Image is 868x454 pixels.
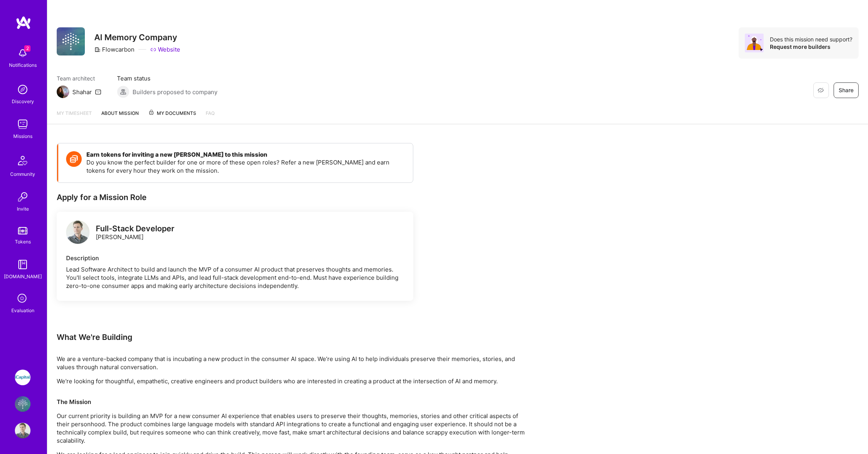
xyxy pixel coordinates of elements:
[206,109,215,124] a: FAQ
[96,225,174,233] div: Full-Stack Developer
[12,97,34,105] div: Discovery
[57,355,526,371] p: We are a venture-backed company that is incubating a new product in the consumer AI space. We’re ...
[745,34,764,52] img: Avatar
[57,109,92,124] a: My timesheet
[57,27,85,55] img: Company Logo
[96,225,174,241] div: [PERSON_NAME]
[86,151,405,158] h4: Earn tokens for inviting a new [PERSON_NAME] to this mission
[66,220,90,244] img: logo
[13,423,32,438] a: User Avatar
[57,192,413,202] div: Apply for a Mission Role
[839,86,854,94] span: Share
[86,158,405,175] p: Do you know the perfect builder for one or more of these open roles? Refer a new [PERSON_NAME] an...
[117,86,129,98] img: Builders proposed to company
[66,265,404,290] div: Lead Software Architect to build and launch the MVP of a consumer AI product that preserves thoug...
[101,109,139,124] a: About Mission
[13,132,32,140] div: Missions
[66,151,82,167] img: Token icon
[94,45,135,54] div: Flowcarbon
[15,45,30,61] img: bell
[150,45,180,54] a: Website
[15,189,30,205] img: Invite
[94,46,100,53] i: icon CompanyGray
[94,32,180,42] h3: AI Memory Company
[9,61,37,69] div: Notifications
[818,87,824,93] i: icon EyeClosed
[66,254,404,262] div: Description
[15,257,30,272] img: guide book
[15,82,30,97] img: discovery
[18,227,27,234] img: tokens
[15,238,31,246] div: Tokens
[57,332,526,342] div: What We're Building
[13,396,32,412] a: Flowcarbon: AI Memory Company
[10,170,35,178] div: Community
[57,377,526,385] p: We're looking for thoughtful, empathetic, creative engineers and product builders who are interes...
[57,412,526,445] p: Our current priority is building an MVP for a new consumer AI experience that enables users to pr...
[770,43,852,50] div: Request more builders
[15,116,30,132] img: teamwork
[15,396,30,412] img: Flowcarbon: AI Memory Company
[15,370,30,385] img: iCapital: Build and maintain RESTful API
[15,291,30,306] i: icon SelectionTeam
[770,36,852,43] div: Does this mission need support?
[117,74,217,82] span: Team status
[148,109,196,118] span: My Documents
[4,272,42,281] div: [DOMAIN_NAME]
[148,109,196,124] a: My Documents
[57,86,69,98] img: Team Architect
[57,398,91,406] strong: The Mission
[24,45,30,52] span: 2
[57,74,101,82] span: Team architect
[11,306,34,315] div: Evaluation
[66,220,90,246] a: logo
[15,423,30,438] img: User Avatar
[13,151,32,170] img: Community
[95,89,101,95] i: icon Mail
[72,88,92,96] div: Shahar
[17,205,29,213] div: Invite
[133,88,217,96] span: Builders proposed to company
[13,370,32,385] a: iCapital: Build and maintain RESTful API
[16,16,31,30] img: logo
[834,82,859,98] button: Share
